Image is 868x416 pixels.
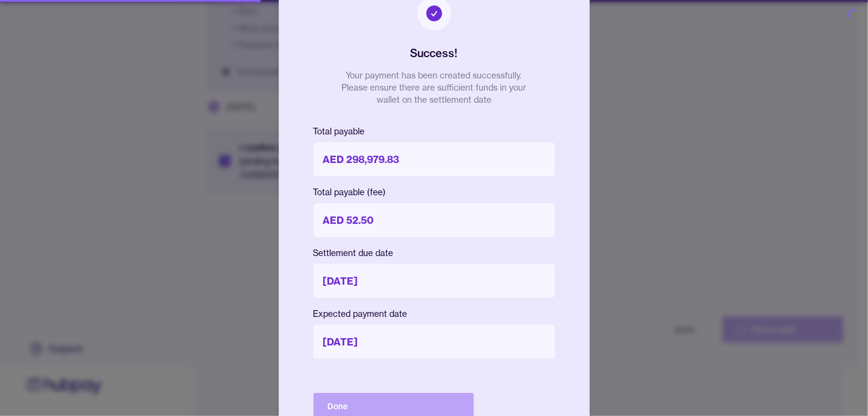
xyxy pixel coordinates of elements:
[313,247,555,259] p: Settlement due date
[313,325,555,359] p: [DATE]
[313,203,555,237] p: AED 52.50
[337,69,531,106] p: Your payment has been created successfully. Please ensure there are sufficient funds in your wall...
[313,142,555,176] p: AED 298,979.83
[313,125,555,137] p: Total payable
[313,186,555,198] p: Total payable (fee)
[411,45,458,62] h2: Success!
[313,308,555,320] p: Expected payment date
[313,264,555,298] p: [DATE]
